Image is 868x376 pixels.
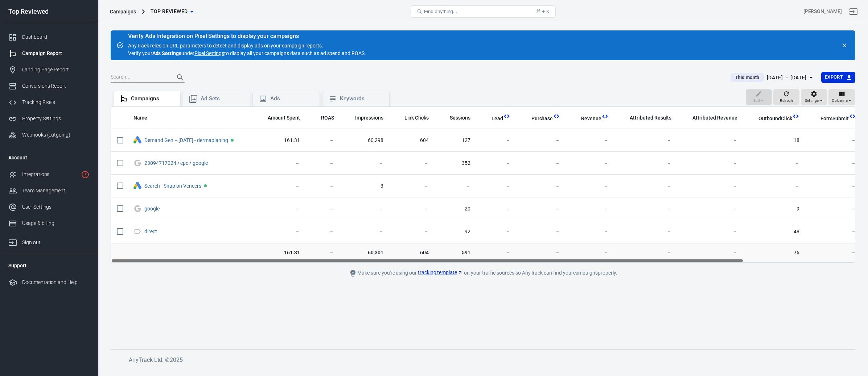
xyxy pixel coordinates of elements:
[440,183,470,190] span: －
[620,249,671,256] span: －
[440,160,470,167] span: 352
[450,114,470,122] span: Sessions
[820,115,849,122] span: FormSubmit
[828,89,855,105] button: Columns
[572,137,609,144] span: －
[482,115,503,122] span: Lead
[22,131,90,139] div: Webhooks (outgoing)
[491,115,503,122] span: Lead
[749,160,799,167] span: －
[749,249,799,256] span: 75
[683,228,737,235] span: －
[572,228,609,235] span: －
[749,228,799,235] span: 48
[22,220,90,227] div: Usage & billing
[845,3,862,20] a: Sign out
[811,160,856,167] span: －
[3,94,95,110] a: Tracking Pixels
[22,99,90,106] div: Tracking Pixels
[258,160,300,167] span: －
[3,29,95,45] a: Dashboard
[144,137,228,143] a: Demand Gen – [DATE] - dermaplaning
[346,137,383,144] span: 60,298
[581,115,601,122] span: Revenue
[839,40,850,50] button: close
[133,204,141,213] svg: Google
[630,113,671,122] span: The total conversions attributed according to your ad network (Facebook, Google, etc.)
[732,74,762,81] span: This month
[312,160,334,167] span: －
[749,183,799,190] span: －
[144,229,158,234] span: direct
[683,205,737,213] span: －
[482,183,510,190] span: －
[268,114,300,122] span: Amount Spent
[111,107,855,263] div: scrollable content
[572,205,609,213] span: －
[346,160,383,167] span: －
[553,113,560,120] svg: This column is calculated from AnyTrack real-time data
[683,137,737,144] span: －
[482,228,510,235] span: －
[395,205,429,213] span: －
[133,114,157,122] span: Name
[522,160,560,167] span: －
[404,113,429,122] span: The number of clicks on links within the ad that led to advertiser-specified destinations
[133,159,141,167] svg: Google
[620,160,671,167] span: －
[440,114,470,122] span: Sessions
[22,187,90,195] div: Team Management
[522,137,560,144] span: －
[268,113,300,122] span: The estimated total amount of money you've spent on your campaign, ad set or ad during its schedule.
[204,184,207,187] span: Active
[3,110,95,127] a: Property Settings
[522,249,560,256] span: －
[692,114,737,122] span: Attributed Revenue
[522,183,560,190] span: －
[258,183,300,190] span: －
[172,69,189,86] button: Search
[258,137,300,144] span: 161.31
[811,183,856,190] span: －
[3,166,95,183] a: Integrations
[3,199,95,215] a: User Settings
[321,114,334,122] span: ROAS
[805,97,819,104] span: Settings
[792,113,799,120] svg: This column is calculated from AnyTrack real-time data
[270,95,314,103] div: Ads
[151,7,188,16] span: Top Reviewed
[418,269,463,276] a: tracking template
[773,89,799,105] button: Refresh
[258,228,300,235] span: －
[144,160,208,166] a: 23094717024 / cpc / google
[81,170,90,179] svg: 1 networks not verified yet
[22,239,90,246] div: Sign out
[572,183,609,190] span: －
[111,73,169,82] input: Search...
[22,115,90,122] div: Property Settings
[395,160,429,167] span: －
[749,137,799,144] span: 18
[133,136,141,145] div: Google Ads
[129,355,673,364] h6: AnyTrack Ltd. © 2025
[312,183,334,190] span: －
[128,33,366,40] div: Verify Ads Integration on Pixel Settings to display your campaigns
[692,113,737,122] span: The total revenue attributed according to your ad network (Facebook, Google, etc.)
[531,115,553,122] span: Purchase
[194,50,224,57] a: Pixel Settings
[3,127,95,143] a: Webhooks (outgoing)
[144,138,229,143] span: Demand Gen – 2025-10-09 - dermaplaning
[811,115,849,122] span: FormSubmit
[572,160,609,167] span: －
[3,149,95,166] li: Account
[22,279,90,286] div: Documentation and Help
[404,114,429,122] span: Link Clicks
[3,78,95,94] a: Conversions Report
[3,183,95,199] a: Team Management
[131,95,174,103] div: Campaigns
[148,5,197,18] button: Top Reviewed
[482,137,510,144] span: －
[572,114,601,123] span: Total revenue calculated by AnyTrack.
[320,269,646,277] div: Make sure you're using our on your traffic sources so AnyTrack can find your campaigns properly.
[536,9,550,14] div: ⌘ + K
